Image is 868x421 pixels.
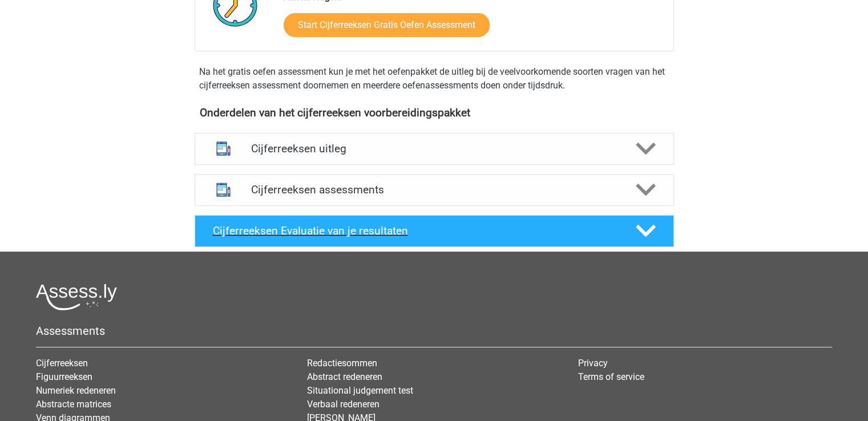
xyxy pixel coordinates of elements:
div: Na het gratis oefen assessment kun je met het oefenpakket de uitleg bij de veelvoorkomende soorte... [195,65,674,92]
img: cijferreeksen uitleg [209,134,238,163]
a: Terms of service [578,371,644,382]
a: Verbaal redeneren [307,399,380,410]
a: Figuurreeksen [36,371,92,382]
a: Privacy [578,358,608,369]
h4: Onderdelen van het cijferreeksen voorbereidingspakket [200,106,669,119]
a: uitleg Cijferreeksen uitleg [190,133,679,165]
h4: Cijferreeksen assessments [251,183,617,196]
h4: Cijferreeksen Evaluatie van je resultaten [213,224,617,237]
a: assessments Cijferreeksen assessments [190,174,679,206]
img: Assessly logo [36,284,117,310]
a: Redactiesommen [307,358,377,369]
a: Numeriek redeneren [36,385,116,396]
h4: Cijferreeksen uitleg [251,142,617,155]
img: cijferreeksen assessments [209,175,238,204]
a: Cijferreeksen [36,358,88,369]
a: Abstracte matrices [36,399,111,410]
h5: Assessments [36,324,832,338]
a: Cijferreeksen Evaluatie van je resultaten [190,215,679,247]
a: Abstract redeneren [307,371,382,382]
a: Start Cijferreeksen Gratis Oefen Assessment [284,13,490,37]
a: Situational judgement test [307,385,413,396]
